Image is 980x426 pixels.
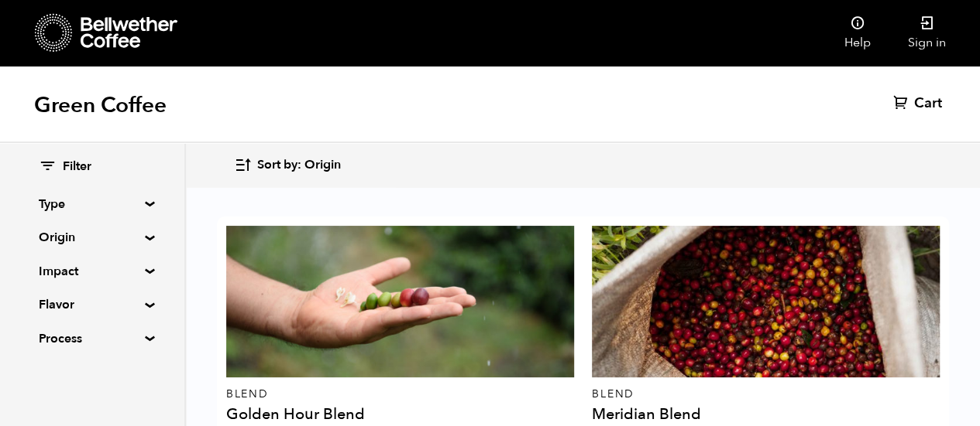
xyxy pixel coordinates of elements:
[63,158,91,176] span: Filter
[234,147,341,183] button: Sort by: Origin
[39,195,146,213] summary: Type
[34,91,167,119] h1: Green Coffee
[226,389,574,400] p: Blend
[226,407,574,422] h4: Golden Hour Blend
[592,407,940,422] h4: Meridian Blend
[592,389,940,400] p: Blend
[893,94,946,113] a: Cart
[39,262,146,281] summary: Impact
[39,295,146,314] summary: Flavor
[39,228,146,247] summary: Origin
[914,94,942,113] span: Cart
[257,157,341,174] span: Sort by: Origin
[39,329,146,348] summary: Process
